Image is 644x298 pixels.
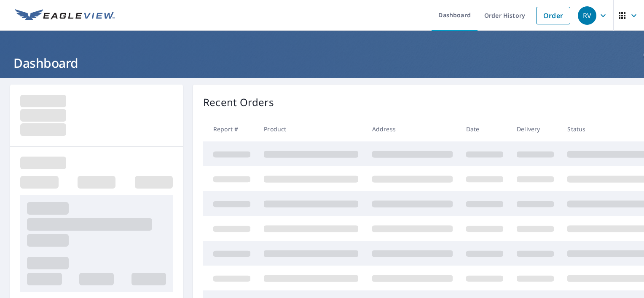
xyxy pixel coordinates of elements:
[365,117,459,141] th: Address
[10,54,634,72] h1: Dashboard
[510,117,561,141] th: Delivery
[15,9,115,22] img: EV Logo
[203,95,274,110] p: Recent Orders
[257,117,365,141] th: Product
[203,117,257,141] th: Report #
[536,7,570,24] a: Order
[578,6,596,25] div: RV
[459,117,510,141] th: Date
